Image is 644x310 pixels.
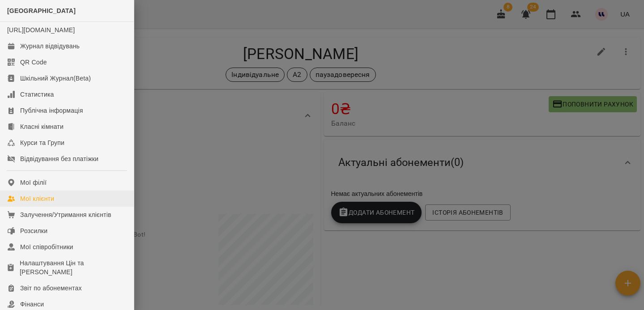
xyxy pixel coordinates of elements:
[20,122,64,131] div: Класні кімнати
[20,194,54,203] div: Мої клієнти
[20,138,64,147] div: Курси та Групи
[20,226,47,235] div: Розсилки
[20,210,111,219] div: Залучення/Утримання клієнтів
[20,178,47,187] div: Мої філії
[7,7,76,14] span: [GEOGRAPHIC_DATA]
[20,154,98,163] div: Відвідування без платіжки
[20,259,127,276] div: Налаштування Цін та [PERSON_NAME]
[20,300,44,309] div: Фінанси
[20,106,83,115] div: Публічна інформація
[20,58,47,67] div: QR Code
[20,42,80,51] div: Журнал відвідувань
[20,74,91,83] div: Шкільний Журнал(Beta)
[7,26,75,34] a: [URL][DOMAIN_NAME]
[20,242,73,251] div: Мої співробітники
[20,90,54,99] div: Статистика
[20,284,82,293] div: Звіт по абонементах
